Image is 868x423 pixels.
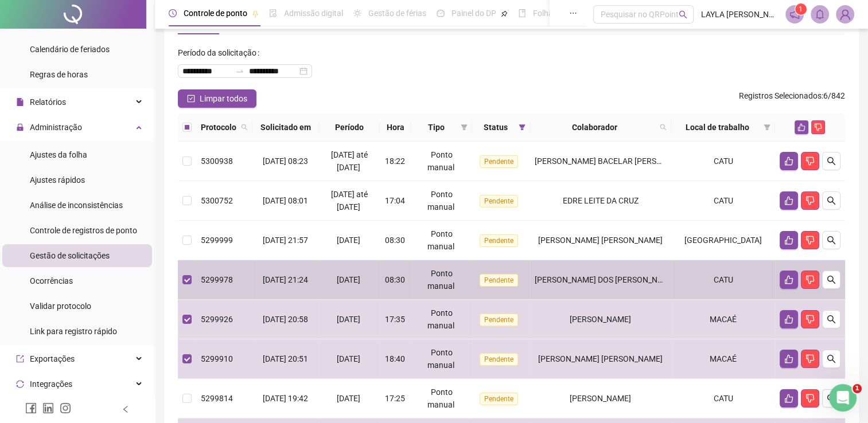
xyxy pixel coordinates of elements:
span: [DATE] até [DATE] [331,190,368,211]
span: [DATE] [337,315,360,324]
span: search [827,236,836,245]
span: [DATE] 20:58 [263,315,308,324]
span: filter [761,119,773,136]
span: like [784,394,793,403]
span: search [239,119,250,136]
span: Pendente [480,353,518,366]
span: Ponto manual [427,308,454,330]
span: LAYLA [PERSON_NAME] - PERBRAS [700,8,778,21]
span: 5299978 [201,275,233,284]
span: 17:35 [385,315,405,324]
span: dislike [805,236,815,245]
span: Admissão digital [284,9,343,18]
td: [GEOGRAPHIC_DATA] [671,221,775,260]
td: MACAÉ [671,339,775,379]
iframe: Intercom live chat [829,384,857,412]
span: Limpar todos [200,92,247,105]
span: [DATE] [337,354,360,363]
span: Colaborador [535,121,655,134]
span: 08:30 [385,275,405,284]
span: book [518,9,526,17]
span: : 6 / 842 [739,89,845,108]
span: Ponto manual [427,348,454,370]
span: clock-circle [169,9,177,17]
span: like [784,315,793,324]
span: [PERSON_NAME] BACELAR [PERSON_NAME] [535,156,696,166]
span: 5300938 [201,156,233,166]
span: notification [789,9,800,19]
span: 08:30 [385,236,405,245]
span: Integrações [30,379,72,389]
span: search [827,156,836,166]
span: pushpin [252,10,259,17]
span: 5299999 [201,236,233,245]
span: Ajustes rápidos [30,175,85,185]
span: [DATE] [337,275,360,284]
span: search [241,124,248,131]
span: like [784,354,793,363]
span: 5299814 [201,394,233,403]
span: filter [764,124,770,131]
span: [PERSON_NAME] DOS [PERSON_NAME] [535,275,676,284]
span: search [827,394,836,403]
span: Relatórios [30,97,66,107]
span: Pendente [480,155,518,168]
span: file [16,98,24,106]
span: lock [16,123,24,131]
span: search [827,315,836,324]
span: [DATE] 20:51 [263,354,308,363]
span: to [235,66,244,76]
span: 1 [853,384,862,393]
span: search [827,354,836,363]
span: Ponto manual [427,190,454,211]
span: file-done [269,9,277,17]
td: CATU [671,260,775,300]
span: search [660,124,667,131]
span: bell [815,9,825,19]
span: dislike [814,123,822,131]
span: dislike [805,354,815,363]
span: Tipo [416,121,456,134]
button: Limpar todos [178,89,256,108]
span: check-square [187,95,195,103]
td: MACAÉ [671,300,775,339]
span: 5299926 [201,315,233,324]
td: CATU [671,379,775,418]
th: Solicitado em [252,113,319,142]
span: [DATE] até [DATE] [331,150,368,172]
span: Ocorrências [30,276,73,285]
span: 17:04 [385,196,405,205]
span: EDRE LEITE DA CRUZ [563,196,639,205]
span: Pendente [480,314,518,326]
span: linkedin [42,402,54,414]
span: 18:22 [385,156,405,166]
span: filter [461,124,468,131]
span: Gestão de férias [368,9,426,18]
span: pushpin [501,10,508,17]
span: Análise de inconsistências [30,201,123,210]
span: [DATE] [337,236,360,245]
span: [PERSON_NAME] [PERSON_NAME] [538,236,663,245]
span: sync [16,380,24,388]
span: filter [519,124,526,131]
span: Calendário de feriados [30,45,110,54]
span: sun [353,9,361,17]
span: [DATE] 21:57 [263,236,308,245]
span: Regras de horas [30,70,88,79]
span: Pendente [480,234,518,247]
span: like [784,236,793,245]
span: instagram [60,402,71,414]
sup: 1 [795,3,807,15]
span: facebook [25,402,37,414]
img: 2561 [836,6,854,23]
span: [DATE] 19:42 [263,394,308,403]
th: Período [319,113,380,142]
span: dislike [805,156,815,166]
span: Painel do DP [451,9,496,18]
span: Ponto manual [427,269,454,291]
span: like [784,156,793,166]
span: Controle de registros de ponto [30,226,137,235]
span: 18:40 [385,354,405,363]
span: [PERSON_NAME] [PERSON_NAME] [538,354,663,363]
span: Validar protocolo [30,301,91,311]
